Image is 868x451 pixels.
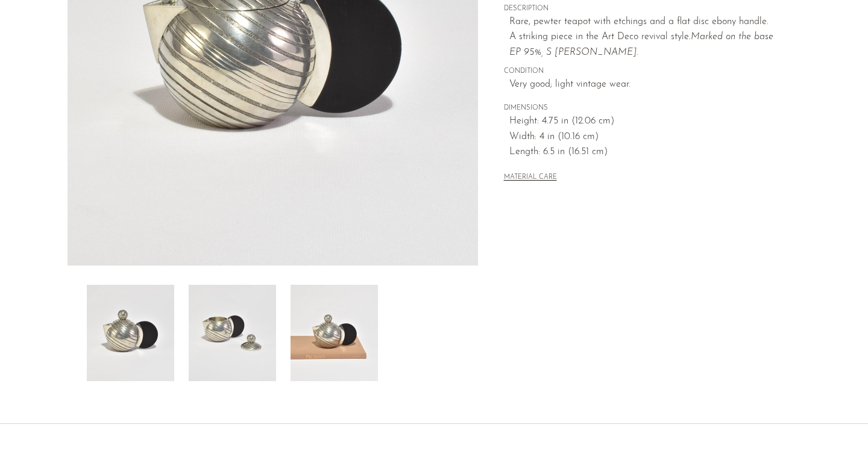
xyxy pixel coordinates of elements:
[509,114,775,129] span: Height: 4.75 in (12.06 cm)
[189,285,276,381] img: Deco Pewter Teapot
[509,129,775,145] span: Width: 4 in (10.16 cm)
[504,66,775,77] span: CONDITION
[509,145,775,160] span: Length: 6.5 in (16.51 cm)
[504,4,775,14] span: DESCRIPTION
[87,285,174,381] img: Deco Pewter Teapot
[509,77,775,93] span: Very good; light vintage wear.
[291,285,378,381] img: Deco Pewter Teapot
[509,14,775,61] p: Rare, pewter teapot with etchings and a flat disc ebony handle. A striking piece in the Art Deco ...
[504,103,775,114] span: DIMENSIONS
[504,173,557,182] button: MATERIAL CARE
